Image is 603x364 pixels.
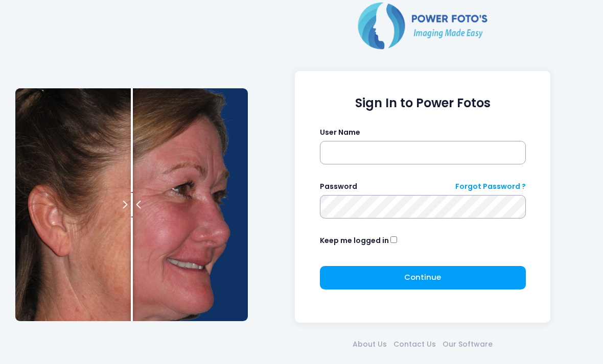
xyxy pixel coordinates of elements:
label: Password [320,181,357,192]
label: User Name [320,127,360,138]
a: Our Software [439,339,496,350]
label: Keep me logged in [320,235,389,246]
a: Contact Us [390,339,439,350]
button: Continue [320,266,526,289]
a: About Us [350,339,390,350]
a: Forgot Password ? [455,181,526,192]
span: Continue [404,272,441,282]
h1: Sign In to Power Fotos [320,96,526,111]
